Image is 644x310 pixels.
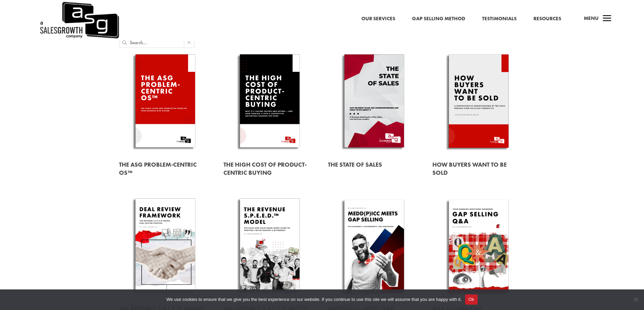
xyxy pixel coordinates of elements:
a: Testimonials [482,15,517,23]
span: We use cookies to ensure that we give you the best experience on our website. If you continue to ... [166,296,461,303]
a: Resources [533,15,561,23]
span: No [632,296,639,303]
button: Ok [465,294,478,305]
a: Our Services [361,15,395,23]
input: Search... [130,37,184,48]
a: Gap Selling Method [412,15,465,23]
span: Menu [584,15,599,22]
span: a [600,12,614,26]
